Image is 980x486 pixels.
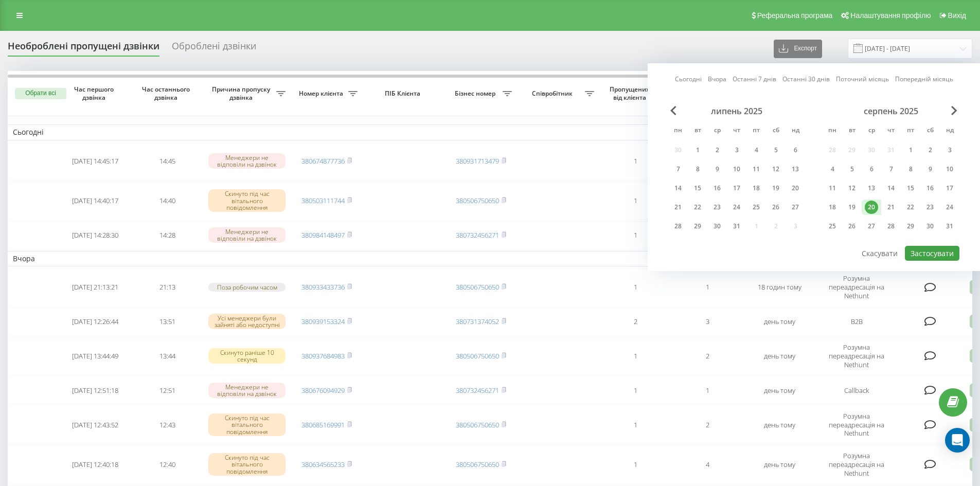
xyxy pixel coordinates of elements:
div: ср 30 лип 2025 р. [707,219,727,234]
div: вт 1 лип 2025 р. [688,142,707,158]
abbr: четвер [729,123,744,139]
div: ср 20 серп 2025 р. [862,200,881,215]
div: Скинуто раніше 10 секунд [208,348,286,364]
a: 380503111744 [301,196,345,205]
abbr: четвер [883,123,899,139]
td: день тому [743,337,815,375]
div: вт 22 лип 2025 р. [688,200,707,215]
div: 11 [826,182,839,195]
div: Усі менеджери були зайняті або недоступні [208,314,286,329]
div: 21 [884,201,898,214]
div: ср 2 лип 2025 р. [707,142,727,158]
td: [DATE] 13:44:49 [59,337,131,375]
div: Скинуто під час вітального повідомлення [208,413,286,436]
td: день тому [743,377,815,404]
div: пт 1 серп 2025 р. [901,142,920,158]
td: 3 [671,308,743,335]
div: 15 [691,182,704,195]
td: 13:51 [131,308,203,335]
div: 3 [943,143,956,157]
div: нд 17 серп 2025 р. [940,181,959,196]
span: Причина пропуску дзвінка [208,85,276,101]
div: ср 16 лип 2025 р. [707,181,727,196]
td: Розумна переадресація на Nethunt [815,337,898,375]
td: [DATE] 12:43:52 [59,406,131,443]
div: 8 [691,163,704,176]
div: пт 25 лип 2025 р. [746,200,766,215]
div: вт 5 серп 2025 р. [842,161,862,177]
td: Розумна переадресація на Nethunt [815,446,898,483]
div: 7 [671,163,685,176]
div: 30 [923,220,937,233]
div: 20 [789,182,802,195]
div: вт 19 серп 2025 р. [842,200,862,215]
div: пн 7 лип 2025 р. [668,161,688,177]
div: нд 6 лип 2025 р. [786,142,805,158]
span: Реферальна програма [757,11,833,20]
div: 31 [730,220,743,233]
div: сб 2 серп 2025 р. [920,142,940,158]
div: чт 7 серп 2025 р. [881,161,901,177]
div: пт 22 серп 2025 р. [901,200,920,215]
a: 380685169991 [301,420,345,429]
div: нд 13 лип 2025 р. [786,161,805,177]
td: [DATE] 14:28:30 [59,222,131,249]
span: Час першого дзвінка [67,85,123,101]
td: Розумна переадресація на Nethunt [815,406,898,443]
td: 1 [599,446,671,483]
div: нд 3 серп 2025 р. [940,142,959,158]
button: Скасувати [856,246,903,261]
div: ср 9 лип 2025 р. [707,161,727,177]
abbr: неділя [942,123,957,139]
td: 1 [599,182,671,220]
td: 1 [599,142,671,180]
td: 1 [599,406,671,443]
div: 12 [769,163,782,176]
div: 16 [710,182,724,195]
a: Попередній місяць [895,74,953,84]
td: 21:13 [131,268,203,306]
td: 2 [671,337,743,375]
div: 24 [730,201,743,214]
td: 1 [599,377,671,404]
td: 4 [671,446,743,483]
div: 23 [710,201,724,214]
div: Менеджери не відповіли на дзвінок [208,227,286,243]
span: Час останнього дзвінка [139,85,195,101]
div: нд 10 серп 2025 р. [940,161,959,177]
div: пт 4 лип 2025 р. [746,142,766,158]
div: пн 18 серп 2025 р. [823,200,842,215]
div: чт 28 серп 2025 р. [881,219,901,234]
a: 380506750650 [456,282,499,292]
div: пн 21 лип 2025 р. [668,200,688,215]
div: 21 [671,201,685,214]
div: чт 10 лип 2025 р. [727,161,746,177]
div: 3 [730,143,743,157]
div: сб 19 лип 2025 р. [766,181,786,196]
div: 2 [710,143,724,157]
td: 1 [599,337,671,375]
a: 380984148497 [301,230,345,240]
a: 380506750650 [456,196,499,205]
abbr: середа [864,123,879,139]
td: день тому [743,406,815,443]
td: 2 [671,406,743,443]
abbr: понеділок [670,123,686,139]
div: пт 18 лип 2025 р. [746,181,766,196]
td: день тому [743,308,815,335]
td: [DATE] 14:45:17 [59,142,131,180]
a: 380506750650 [456,460,499,469]
div: чт 17 лип 2025 р. [727,181,746,196]
a: Останні 7 днів [733,74,776,84]
div: 5 [769,143,782,157]
div: 2 [923,143,937,157]
td: 14:40 [131,182,203,220]
div: 12 [845,182,859,195]
a: 380732456271 [456,230,499,240]
div: сб 16 серп 2025 р. [920,181,940,196]
div: 23 [923,201,937,214]
a: 380634565233 [301,460,345,469]
div: сб 5 лип 2025 р. [766,142,786,158]
div: чт 21 серп 2025 р. [881,200,901,215]
div: 1 [904,143,917,157]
